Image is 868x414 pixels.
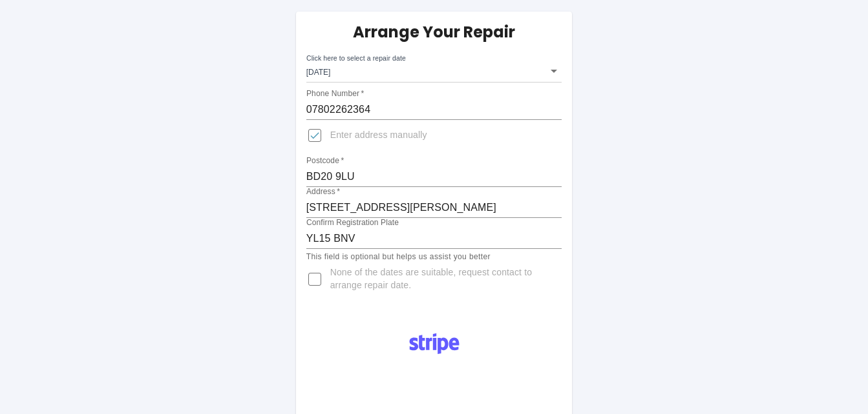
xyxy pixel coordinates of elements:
[306,155,344,166] label: Postcode
[306,251,562,264] p: This field is optional but helps us assist you better
[306,217,399,228] label: Confirm Registration Plate
[306,54,406,63] label: Click here to select a repair date
[353,22,515,43] h5: Arrange Your Repair
[402,328,467,359] img: Logo
[330,129,427,142] span: Enter address manually
[306,186,340,197] label: Address
[306,59,562,83] div: [DATE]
[330,266,552,292] span: None of the dates are suitable, request contact to arrange repair date.
[306,88,364,99] label: Phone Number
